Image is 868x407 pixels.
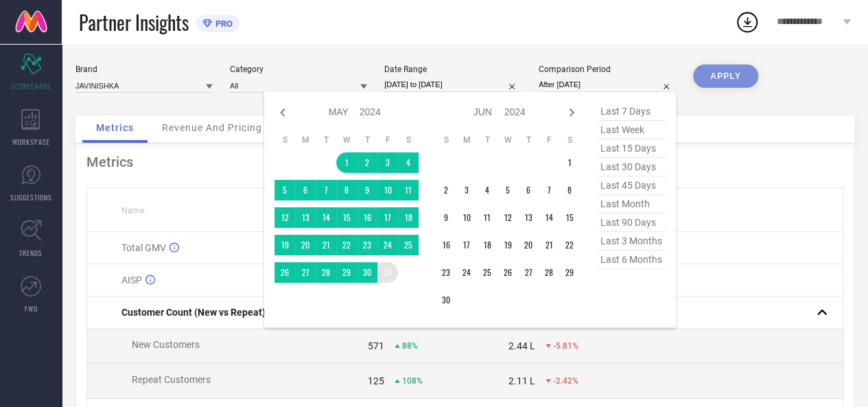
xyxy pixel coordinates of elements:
td: Tue May 07 2024 [316,180,336,200]
th: Wednesday [497,135,518,146]
td: Wed May 15 2024 [336,207,357,228]
span: Repeat Customers [132,374,211,385]
span: Customer Count (New vs Repeat) [121,307,266,318]
td: Wed Jun 05 2024 [497,180,518,200]
th: Wednesday [336,135,357,146]
td: Sun May 19 2024 [274,235,295,255]
td: Mon Jun 10 2024 [456,207,477,228]
td: Sun Jun 16 2024 [436,235,456,255]
div: 125 [368,375,384,386]
span: SUGGESTIONS [10,192,52,202]
span: Name [121,206,144,216]
td: Wed May 29 2024 [336,262,357,283]
span: SCORECARDS [11,81,51,91]
span: last 7 days [597,102,666,121]
th: Thursday [518,135,539,146]
div: Previous month [274,104,291,121]
span: TRENDS [19,248,43,258]
span: -5.81% [553,341,578,351]
span: AISP [121,275,142,286]
span: Revenue And Pricing [162,122,262,133]
td: Sun Jun 02 2024 [436,180,456,200]
td: Thu May 23 2024 [357,235,377,255]
span: 88% [402,341,418,351]
div: Category [230,65,367,74]
span: Total GMV [121,242,166,253]
td: Sun Jun 23 2024 [436,262,456,283]
span: last 45 days [597,176,666,195]
td: Fri Jun 14 2024 [539,207,559,228]
td: Sun May 05 2024 [274,180,295,200]
td: Sat Jun 08 2024 [559,180,580,200]
th: Tuesday [477,135,497,146]
input: Select comparison period [539,78,676,92]
td: Sat May 04 2024 [398,152,419,173]
td: Sun May 26 2024 [274,262,295,283]
td: Fri May 24 2024 [377,235,398,255]
td: Sun May 12 2024 [274,207,295,228]
td: Fri May 03 2024 [377,152,398,173]
div: 571 [368,340,384,351]
span: 108% [402,376,423,386]
td: Fri Jun 07 2024 [539,180,559,200]
span: PRO [212,19,233,29]
span: Metrics [96,122,134,133]
td: Wed Jun 12 2024 [497,207,518,228]
td: Tue Jun 04 2024 [477,180,497,200]
span: last 3 months [597,232,666,251]
span: last week [597,121,666,139]
th: Friday [377,135,398,146]
span: WORKSPACE [12,137,50,147]
td: Thu Jun 27 2024 [518,262,539,283]
td: Wed Jun 19 2024 [497,235,518,255]
td: Tue May 21 2024 [316,235,336,255]
td: Mon May 13 2024 [295,207,316,228]
td: Thu Jun 13 2024 [518,207,539,228]
td: Sat Jun 01 2024 [559,152,580,173]
td: Fri May 10 2024 [377,180,398,200]
span: last 90 days [597,213,666,232]
td: Sun Jun 30 2024 [436,290,456,310]
div: Open download list [735,10,760,34]
td: Tue Jun 11 2024 [477,207,497,228]
td: Mon May 20 2024 [295,235,316,255]
th: Tuesday [316,135,336,146]
div: Comparison Period [539,65,676,74]
span: New Customers [132,339,200,350]
th: Sunday [274,135,295,146]
div: 2.44 L [508,340,535,351]
td: Sat Jun 22 2024 [559,235,580,255]
td: Wed May 08 2024 [336,180,357,200]
th: Monday [295,135,316,146]
th: Sunday [436,135,456,146]
div: Metrics [86,154,843,170]
th: Friday [539,135,559,146]
span: last 15 days [597,139,666,158]
td: Wed May 22 2024 [336,235,357,255]
td: Tue May 28 2024 [316,262,336,283]
td: Thu May 02 2024 [357,152,377,173]
td: Fri Jun 21 2024 [539,235,559,255]
span: last 30 days [597,158,666,176]
span: FWD [25,303,38,314]
span: last 6 months [597,251,666,269]
td: Thu May 30 2024 [357,262,377,283]
td: Fri May 31 2024 [377,262,398,283]
td: Sat May 11 2024 [398,180,419,200]
td: Wed May 01 2024 [336,152,357,173]
div: 2.11 L [508,375,535,386]
td: Thu May 09 2024 [357,180,377,200]
th: Saturday [398,135,419,146]
th: Saturday [559,135,580,146]
th: Thursday [357,135,377,146]
td: Thu Jun 20 2024 [518,235,539,255]
td: Mon Jun 24 2024 [456,262,477,283]
div: Brand [75,65,213,74]
td: Wed Jun 26 2024 [497,262,518,283]
td: Tue Jun 18 2024 [477,235,497,255]
td: Tue Jun 25 2024 [477,262,497,283]
td: Thu Jun 06 2024 [518,180,539,200]
td: Mon Jun 17 2024 [456,235,477,255]
div: Next month [563,104,580,121]
span: last month [597,195,666,213]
